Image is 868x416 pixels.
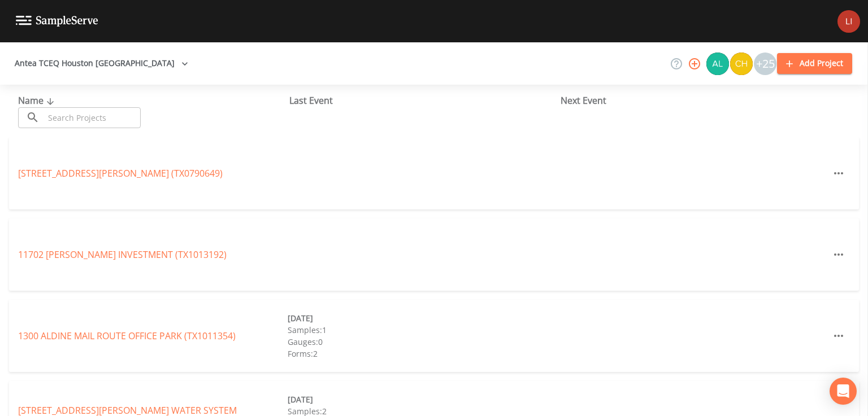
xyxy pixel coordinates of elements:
[44,107,141,128] input: Search Projects
[730,52,753,75] div: Charles Medina
[730,52,753,75] img: c74b8b8b1c7a9d34f67c5e0ca157ed15
[18,167,223,179] a: [STREET_ADDRESS][PERSON_NAME] (TX0790649)
[754,52,776,75] div: +25
[288,336,557,348] div: Gauges: 0
[706,52,730,75] div: Alaina Hahn
[830,378,857,405] div: Open Intercom Messenger
[289,94,561,107] div: Last Event
[18,94,57,107] span: Name
[706,52,729,75] img: 30a13df2a12044f58df5f6b7fda61338
[288,393,557,405] div: [DATE]
[18,330,236,342] a: 1300 ALDINE MAIL ROUTE OFFICE PARK (TX1011354)
[10,53,193,74] button: Antea TCEQ Houston [GEOGRAPHIC_DATA]
[288,348,557,360] div: Forms: 2
[837,10,860,33] img: e1cb15338d9faa5df36971f19308172f
[561,94,832,107] div: Next Event
[288,324,557,336] div: Samples: 1
[777,53,852,74] button: Add Project
[18,248,227,261] a: 11702 [PERSON_NAME] INVESTMENT (TX1013192)
[288,312,557,324] div: [DATE]
[16,16,98,27] img: logo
